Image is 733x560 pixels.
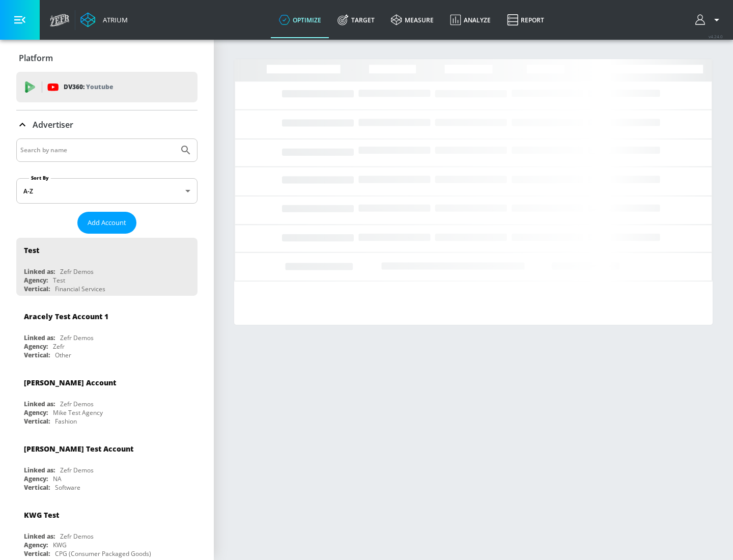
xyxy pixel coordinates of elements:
[88,217,126,229] span: Add Account
[16,178,198,204] div: A-Z
[16,72,198,102] div: DV360: Youtube
[19,52,53,64] p: Platform
[24,245,39,255] div: Test
[60,466,94,474] div: Zefr Demos
[24,276,48,285] div: Agency:
[16,110,198,139] div: Advertiser
[99,15,128,24] div: Atrium
[24,342,48,351] div: Agency:
[24,378,116,387] div: [PERSON_NAME] Account
[709,34,723,39] span: v 4.24.0
[20,144,175,157] input: Search by name
[86,81,113,92] p: Youtube
[271,2,329,38] a: optimize
[55,417,77,426] div: Fashion
[29,175,51,181] label: Sort By
[55,285,105,293] div: Financial Services
[33,119,73,130] p: Advertiser
[24,541,48,549] div: Agency:
[77,212,136,234] button: Add Account
[24,285,50,293] div: Vertical:
[24,532,55,541] div: Linked as:
[24,483,50,492] div: Vertical:
[24,510,59,520] div: KWG Test
[24,267,55,276] div: Linked as:
[383,2,442,38] a: measure
[53,408,103,417] div: Mike Test Agency
[16,436,198,494] div: [PERSON_NAME] Test AccountLinked as:Zefr DemosAgency:NAVertical:Software
[329,2,383,38] a: Target
[60,267,94,276] div: Zefr Demos
[24,351,50,359] div: Vertical:
[55,351,71,359] div: Other
[24,549,50,558] div: Vertical:
[16,44,198,72] div: Platform
[16,238,198,296] div: TestLinked as:Zefr DemosAgency:TestVertical:Financial Services
[24,408,48,417] div: Agency:
[55,549,151,558] div: CPG (Consumer Packaged Goods)
[16,304,198,362] div: Aracely Test Account 1Linked as:Zefr DemosAgency:ZefrVertical:Other
[53,541,67,549] div: KWG
[53,474,62,483] div: NA
[24,400,55,408] div: Linked as:
[60,532,94,541] div: Zefr Demos
[55,483,80,492] div: Software
[24,444,133,454] div: [PERSON_NAME] Test Account
[16,370,198,428] div: [PERSON_NAME] AccountLinked as:Zefr DemosAgency:Mike Test AgencyVertical:Fashion
[24,466,55,474] div: Linked as:
[80,12,128,27] a: Atrium
[53,342,65,351] div: Zefr
[24,333,55,342] div: Linked as:
[53,276,65,285] div: Test
[442,2,499,38] a: Analyze
[499,2,552,38] a: Report
[24,474,48,483] div: Agency:
[60,333,94,342] div: Zefr Demos
[24,417,50,426] div: Vertical:
[64,81,113,93] p: DV360:
[24,312,108,321] div: Aracely Test Account 1
[60,400,94,408] div: Zefr Demos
